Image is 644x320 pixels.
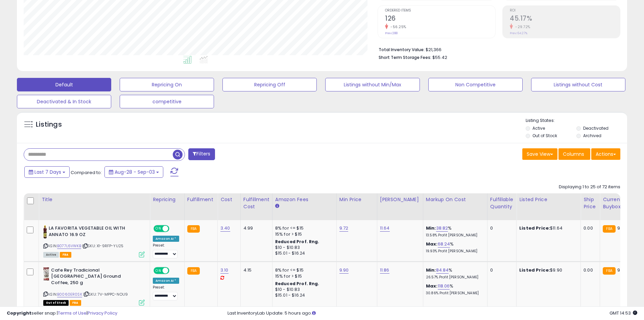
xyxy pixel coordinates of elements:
div: % [426,225,482,238]
div: Min Price [339,196,374,203]
a: 3.40 [220,225,230,232]
div: 8% for <= $15 [275,225,331,231]
span: Columns [563,151,584,157]
div: $15.01 - $16.24 [275,293,331,298]
h2: 126 [385,15,495,24]
span: ON [154,226,163,232]
div: $10 - $10.83 [275,245,331,251]
span: ROI [510,9,620,13]
a: Terms of Use [58,310,87,316]
span: FBA [60,252,71,258]
button: Deactivated & In Stock [17,95,111,108]
small: Prev: 288 [385,31,398,35]
label: Archived [583,133,601,138]
div: % [426,241,482,254]
img: 51HXmPoZDxL._SL40_.jpg [43,267,49,281]
small: FBA [603,267,615,275]
div: Ship Price [583,196,597,210]
b: Max: [426,283,438,289]
div: Repricing [153,196,182,203]
button: Listings without Cost [531,78,625,91]
th: The percentage added to the cost of goods (COGS) that forms the calculator for Min & Max prices. [423,193,487,220]
b: Reduced Prof. Rng. [275,281,319,286]
span: $55.42 [432,54,447,61]
div: $11.64 [519,225,575,231]
span: ON [154,268,163,273]
div: 0 [490,225,511,231]
small: FBA [187,225,200,233]
div: seller snap | | [7,310,117,317]
button: Non Competitive [428,78,523,91]
div: Amazon AI * [153,278,179,284]
div: Fulfillment [187,196,215,203]
b: LA FAVORITA VEGETABLE OIL WITH ANNATO 16.9 OZ [49,225,131,239]
button: Actions [591,148,620,160]
div: Title [42,196,147,203]
li: $21,366 [379,45,615,53]
span: 9.9 [617,267,624,273]
div: Fulfillable Quantity [490,196,514,210]
div: Last InventoryLab Update: 5 hours ago. [228,310,637,317]
button: Repricing Off [222,78,317,91]
a: B077L6VWKB [57,243,81,249]
a: 9.90 [339,267,349,274]
b: Total Inventory Value: [379,47,425,52]
div: Preset: [153,243,179,258]
span: Compared to: [71,169,102,176]
small: Amazon Fees. [275,203,279,209]
small: -56.25% [388,24,406,29]
div: Listed Price [519,196,578,203]
b: Reduced Prof. Rng. [275,239,319,244]
button: Columns [558,148,590,160]
span: Aug-28 - Sep-03 [115,169,155,175]
div: Displaying 1 to 25 of 72 items [559,184,620,190]
b: Min: [426,225,436,231]
small: Prev: 64.27% [510,31,527,35]
a: 38.82 [436,225,448,232]
button: Filters [188,148,215,160]
h5: Listings [36,120,62,129]
b: Cafe Rey Tradicional [GEOGRAPHIC_DATA] Ground Coffee, 250 g [51,267,133,288]
button: competitive [120,95,214,108]
div: 8% for <= $15 [275,267,331,273]
button: Last 7 Days [24,166,70,178]
button: Listings without Min/Max [325,78,420,91]
div: Cost [220,196,238,203]
p: 30.86% Profit [PERSON_NAME] [426,291,482,296]
a: 84.84 [436,267,449,274]
p: Listing States: [526,118,627,124]
span: 9.95 [617,225,627,231]
label: Active [532,125,545,131]
b: Short Term Storage Fees: [379,55,431,60]
label: Deactivated [583,125,609,131]
button: Repricing On [120,78,214,91]
div: Preset: [153,285,179,300]
div: $10 - $10.83 [275,287,331,293]
a: Privacy Policy [88,310,117,316]
div: $15.01 - $16.24 [275,251,331,256]
div: 4.15 [243,267,267,273]
small: -29.72% [513,24,530,29]
div: % [426,283,482,296]
div: ASIN: [43,225,145,257]
b: Listed Price: [519,225,550,231]
div: $9.90 [519,267,575,273]
div: 0 [490,267,511,273]
span: | SKU: X1-9RFP-YU25 [82,243,123,249]
div: 15% for > $15 [275,231,331,237]
p: 13.58% Profit [PERSON_NAME] [426,233,482,238]
a: 11.86 [380,267,389,274]
div: Amazon AI * [153,236,179,242]
a: B0060ER0SK [57,292,82,297]
b: Min: [426,267,436,273]
b: Max: [426,241,438,247]
a: 68.24 [438,241,450,248]
p: 26.57% Profit [PERSON_NAME] [426,275,482,280]
button: Default [17,78,111,91]
span: Ordered Items [385,9,495,13]
h2: 45.17% [510,15,620,24]
strong: Copyright [7,310,31,316]
div: Amazon Fees [275,196,334,203]
span: OFF [168,226,179,232]
span: | SKU: 7V-MPPC-NOU9 [83,292,128,297]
